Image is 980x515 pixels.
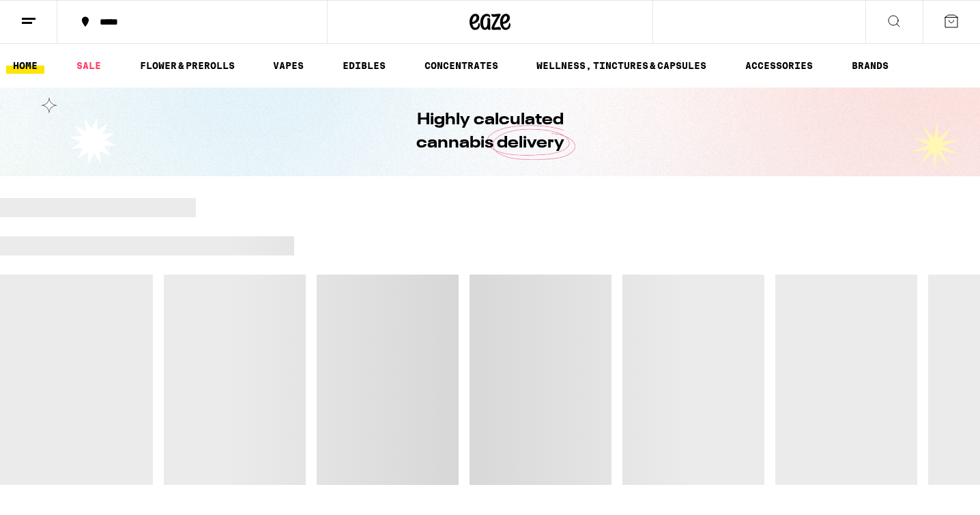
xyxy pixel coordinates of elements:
[70,57,108,74] a: SALE
[418,57,505,74] a: CONCENTRATES
[336,57,392,74] a: EDIBLES
[266,57,311,74] a: VAPES
[738,57,820,74] a: ACCESSORIES
[6,57,44,74] a: HOME
[133,57,242,74] a: FLOWER & PREROLLS
[845,57,895,74] a: BRANDS
[530,57,713,74] a: WELLNESS, TINCTURES & CAPSULES
[377,109,603,155] h1: Highly calculated cannabis delivery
